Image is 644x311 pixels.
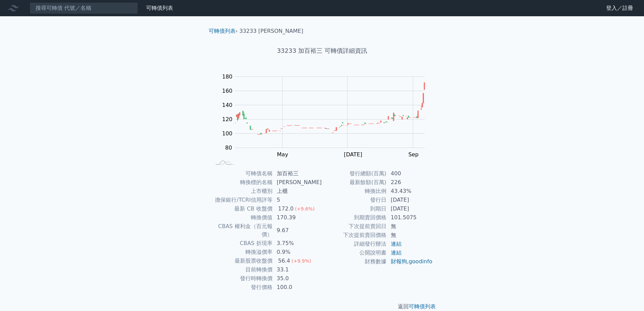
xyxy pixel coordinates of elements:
[273,283,322,292] td: 100.0
[211,265,273,274] td: 目前轉換價
[409,258,432,265] a: goodinfo
[387,187,433,196] td: 43.43%
[409,303,436,310] a: 可轉債列表
[291,258,311,264] span: (+9.9%)
[273,187,322,196] td: 上櫃
[211,274,273,283] td: 發行時轉換價
[222,130,233,137] tspan: 100
[277,205,295,213] div: 172.0
[203,46,441,55] h1: 33233 加百裕三 可轉債詳細資訊
[387,196,433,204] td: [DATE]
[273,248,322,257] td: 0.9%
[222,73,233,80] tspan: 180
[273,239,322,248] td: 3.75%
[322,240,387,248] td: 詳細發行辦法
[209,27,238,35] li: ›
[387,257,433,266] td: ,
[273,169,322,178] td: 加百裕三
[295,206,314,212] span: (+9.6%)
[211,196,273,204] td: 擔保銀行/TCRI信用評等
[408,151,419,158] tspan: Sep
[387,231,433,240] td: 無
[211,178,273,187] td: 轉換標的名稱
[273,213,322,222] td: 170.39
[322,178,387,187] td: 最新餘額(百萬)
[146,5,173,11] a: 可轉債列表
[211,222,273,239] td: CBAS 權利金（百元報價）
[391,241,402,247] a: 連結
[322,204,387,213] td: 到期日
[273,222,322,239] td: 9.67
[222,88,233,94] tspan: 160
[211,283,273,292] td: 發行價格
[273,274,322,283] td: 35.0
[273,178,322,187] td: [PERSON_NAME]
[387,178,433,187] td: 226
[211,187,273,196] td: 上市櫃別
[322,248,387,257] td: 公開說明書
[322,169,387,178] td: 發行總額(百萬)
[219,73,435,172] g: Chart
[391,258,407,265] a: 財報狗
[322,187,387,196] td: 轉換比例
[387,169,433,178] td: 400
[601,3,639,14] a: 登入／註冊
[273,265,322,274] td: 33.1
[322,222,387,231] td: 下次提前賣回日
[209,28,236,34] a: 可轉債列表
[322,257,387,266] td: 財務數據
[211,213,273,222] td: 轉換價值
[322,231,387,240] td: 下次提前賣回價格
[225,145,232,151] tspan: 80
[211,248,273,257] td: 轉換溢價率
[211,257,273,265] td: 最新股票收盤價
[322,213,387,222] td: 到期賣回價格
[235,83,425,134] g: Series
[211,239,273,248] td: CBAS 折現率
[344,151,362,158] tspan: [DATE]
[273,196,322,204] td: 5
[387,204,433,213] td: [DATE]
[211,204,273,213] td: 最新 CB 收盤價
[30,2,138,14] input: 搜尋可轉債 代號／名稱
[203,303,441,311] p: 返回
[391,249,402,256] a: 連結
[222,116,233,123] tspan: 120
[277,151,288,158] tspan: May
[222,102,233,108] tspan: 140
[239,27,303,35] li: 33233 [PERSON_NAME]
[387,222,433,231] td: 無
[211,169,273,178] td: 可轉債名稱
[387,213,433,222] td: 101.5075
[322,196,387,204] td: 發行日
[277,257,292,265] div: 56.4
